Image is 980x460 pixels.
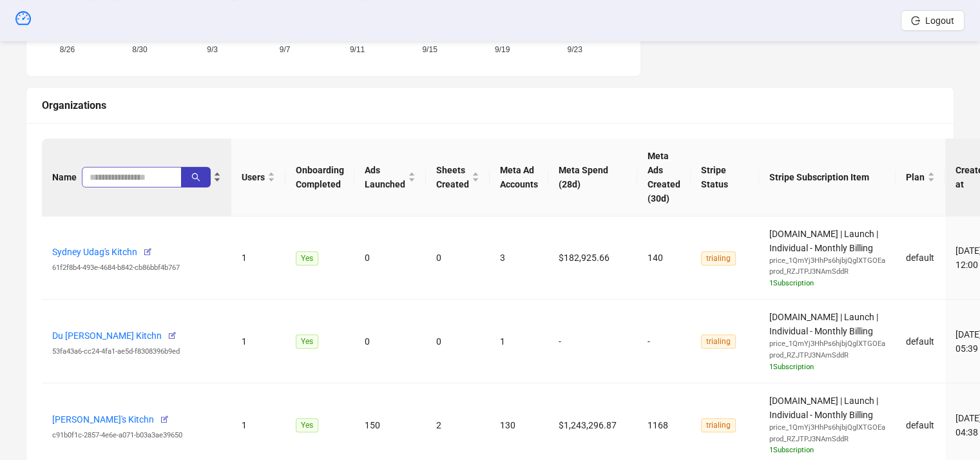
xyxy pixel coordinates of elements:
[490,139,548,216] th: Meta Ad Accounts
[648,251,680,265] div: 140
[548,216,637,300] td: $182,925.66
[242,170,265,184] span: Users
[426,300,490,383] td: 0
[769,422,885,434] div: price_1QmYj3HhPs6hjbjQglXTGOEa
[354,216,426,300] td: 0
[769,396,885,456] span: [DOMAIN_NAME] | Launch | Individual - Monthly Billing
[906,170,925,184] span: Plan
[500,334,538,349] div: 1
[296,251,318,265] span: Yes
[548,300,637,383] td: -
[896,216,945,300] td: default
[181,167,211,187] button: search
[350,45,365,54] tspan: 9/11
[426,139,490,216] th: Sheets Created
[911,16,920,25] span: logout
[280,45,291,54] tspan: 9/7
[769,266,885,278] div: prod_RZJTPJ3NAmSddR
[191,173,200,182] span: search
[42,97,938,113] div: Organizations
[422,45,437,54] tspan: 9/15
[231,300,285,383] td: 1
[52,331,162,341] a: Du [PERSON_NAME] Kitchn
[207,45,218,54] tspan: 9/3
[548,139,637,216] th: Meta Spend (28d)
[769,255,885,267] div: price_1QmYj3HhPs6hjbjQglXTGOEa
[648,418,680,432] div: 1168
[896,139,945,216] th: Plan
[769,434,885,445] div: prod_RZJTPJ3NAmSddR
[769,361,885,373] div: 1 Subscription
[769,229,885,289] span: [DOMAIN_NAME] | Launch | Individual - Monthly Billing
[60,45,75,54] tspan: 8/26
[52,346,221,358] div: 53fa43a6-cc24-4fa1-ae5d-f8308396b9ed
[132,45,148,54] tspan: 8/30
[354,139,426,216] th: Ads Launched
[769,350,885,361] div: prod_RZJTPJ3NAmSddR
[648,334,680,349] div: -
[701,251,736,265] span: trialing
[296,418,318,432] span: Yes
[637,139,691,216] th: Meta Ads Created (30d)
[567,45,582,54] tspan: 9/23
[231,139,285,216] th: Users
[285,139,354,216] th: Onboarding Completed
[500,418,538,432] div: 130
[769,338,885,350] div: price_1QmYj3HhPs6hjbjQglXTGOEa
[52,262,221,274] div: 61f2f8b4-493e-4684-b842-cb86bbf4b767
[691,139,759,216] th: Stripe Status
[769,445,885,456] div: 1 Subscription
[52,414,154,425] a: [PERSON_NAME]'s Kitchn
[495,45,510,54] tspan: 9/19
[52,247,137,257] a: Sydney Udag's Kitchn
[296,334,318,349] span: Yes
[769,278,885,289] div: 1 Subscription
[759,139,896,216] th: Stripe Subscription Item
[701,334,736,349] span: trialing
[901,10,965,31] button: Logout
[365,163,405,191] span: Ads Launched
[354,300,426,383] td: 0
[500,251,538,265] div: 3
[231,216,285,300] td: 1
[15,10,31,26] span: dashboard
[896,300,945,383] td: default
[426,216,490,300] td: 0
[701,418,736,432] span: trialing
[925,15,954,26] span: Logout
[436,163,469,191] span: Sheets Created
[52,430,221,441] div: c91b0f1c-2857-4e6e-a071-b03a3ae39650
[769,312,885,372] span: [DOMAIN_NAME] | Launch | Individual - Monthly Billing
